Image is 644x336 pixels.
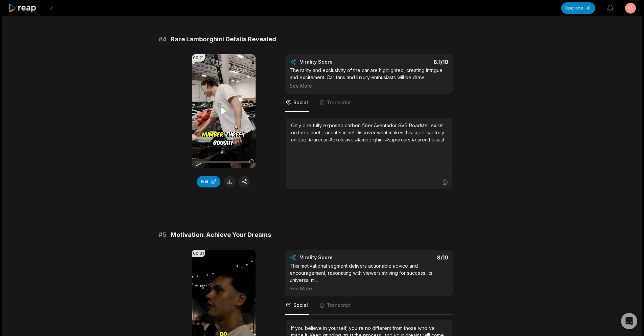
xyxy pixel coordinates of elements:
nav: Tabs [285,296,453,315]
div: See More [290,82,448,89]
span: Social [293,302,308,309]
span: # 4 [159,35,167,44]
div: Only one fully exposed carbon fiber Aventador SVR Roadster exists on the planet—and it's mine! Di... [291,122,447,143]
nav: Tabs [285,94,453,112]
span: Social [293,99,308,106]
span: Transcript [327,302,351,309]
span: Transcript [327,99,351,106]
div: 8.1 /10 [376,59,448,65]
button: Upgrade [561,2,595,14]
span: # 5 [159,230,167,240]
div: Virality Score [300,254,373,261]
span: Motivation: Achieve Your Dreams [171,230,271,240]
div: See More [290,285,448,292]
div: Virality Score [300,59,373,65]
video: Your browser does not support mp4 format. [192,54,256,168]
div: This motivational segment delivers actionable advice and encouragement, resonating with viewers s... [290,262,448,292]
button: Edit [197,176,220,187]
div: 8 /10 [376,254,448,261]
div: The rarity and exclusivity of the car are highlighted, creating intrigue and excitement. Car fans... [290,67,448,89]
span: Rare Lamborghini Details Revealed [171,35,276,44]
div: Open Intercom Messenger [621,313,637,329]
